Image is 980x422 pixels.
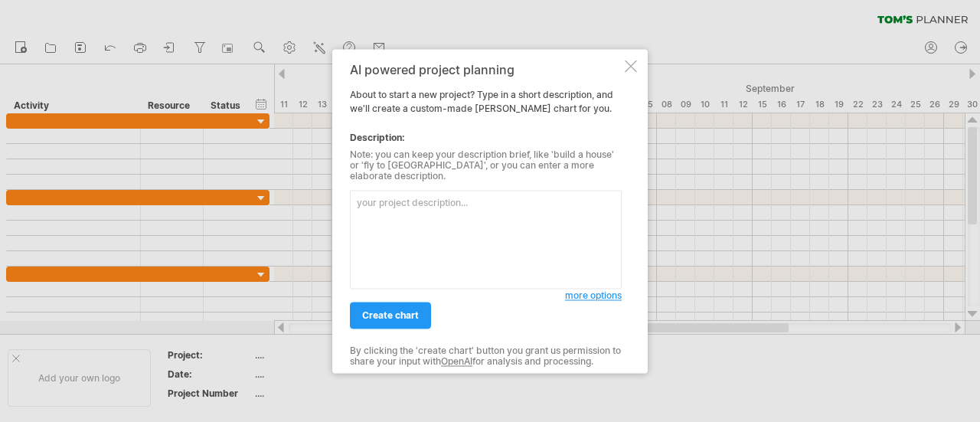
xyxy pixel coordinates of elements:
[350,63,622,359] div: About to start a new project? Type in a short description, and we'll create a custom-made [PERSON...
[350,63,622,77] div: AI powered project planning
[565,290,622,301] span: more options
[350,149,622,182] div: Note: you can keep your description brief, like 'build a house' or 'fly to [GEOGRAPHIC_DATA]', or...
[362,309,419,321] span: create chart
[350,302,431,329] a: create chart
[350,131,622,145] div: Description:
[565,289,622,303] a: more options
[441,356,472,368] a: OpenAI
[350,345,622,368] div: By clicking the 'create chart' button you grant us permission to share your input with for analys...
